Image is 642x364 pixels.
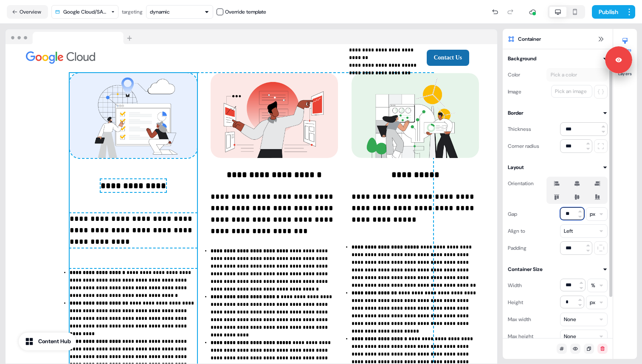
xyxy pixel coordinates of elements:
button: Layout [508,163,608,172]
img: Image [352,73,479,158]
div: Color [508,68,520,82]
img: Image [26,51,95,64]
div: Image [26,51,164,64]
div: Width [508,279,522,292]
div: Max width [508,313,531,326]
div: Google Cloud/SAP/Rise v2.2 [63,8,108,16]
div: Max height [508,330,533,343]
button: Styles [613,34,637,53]
div: Background [508,54,536,63]
div: Content Hub [38,337,71,346]
div: Height [508,296,523,309]
div: Override template [225,8,266,16]
div: Thickness [508,122,531,136]
img: Image [211,73,338,158]
div: Pick an image [553,87,588,96]
button: Publish [592,5,623,19]
div: px [590,298,595,307]
div: Left [564,227,573,235]
button: Pick an image [551,85,592,98]
div: None [564,332,576,341]
div: Padding [508,241,527,255]
div: Border [508,109,523,117]
button: Content Hub [19,333,76,350]
div: Pick a color [549,71,579,79]
div: % [591,281,595,290]
img: Image [70,73,197,158]
div: targeting [122,8,143,16]
div: Gap [508,207,517,221]
div: Align to [508,224,525,238]
button: Contact Us [427,50,470,66]
button: dynamic [146,5,213,19]
div: None [564,315,576,324]
button: Pick a color [546,68,608,82]
button: Overview [7,5,48,19]
span: Container [518,35,541,43]
button: Border [508,109,608,117]
div: Image [508,85,521,99]
div: Container Size [508,265,543,274]
img: Browser topbar [6,29,136,45]
div: dynamic [150,8,170,16]
button: Background [508,54,608,63]
div: px [590,210,595,218]
button: Container Size [508,265,608,274]
div: Orientation [508,177,534,190]
div: Corner radius [508,139,539,153]
div: Layout [508,163,524,172]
